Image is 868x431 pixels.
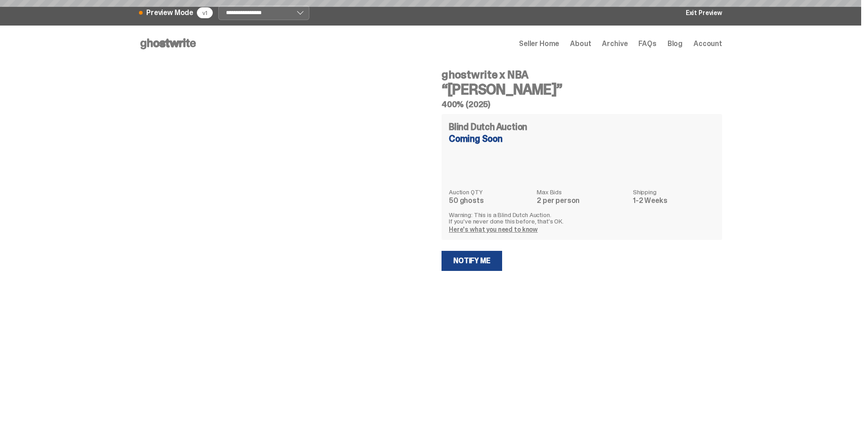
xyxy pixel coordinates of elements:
p: Warning: This is a Blind Dutch Auction. If you’ve never done this before, that’s OK. [449,212,715,224]
h3: “[PERSON_NAME]” [442,82,722,97]
div: v1 [197,7,213,18]
dd: 2 per person [537,197,627,204]
dt: Shipping [633,189,715,195]
h4: Blind Dutch Auction [449,122,527,131]
h4: ghostwrite x NBA [442,69,722,80]
a: About [570,40,591,47]
a: FAQs [638,40,656,47]
a: Here's what you need to know [449,225,538,234]
a: Seller Home [519,40,559,47]
a: Blog [668,40,683,47]
dt: Max Bids [537,189,627,195]
span: Preview Mode [146,9,193,16]
dd: 1-2 Weeks [633,197,715,204]
div: Coming Soon [449,134,715,143]
dt: Auction QTY [449,189,531,195]
a: Archive [602,40,627,47]
a: Exit Preview [686,10,722,16]
dd: 50 ghosts [449,197,531,204]
a: Notify Me [442,251,502,271]
h5: 400% (2025) [442,100,722,109]
a: Account [693,40,722,47]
